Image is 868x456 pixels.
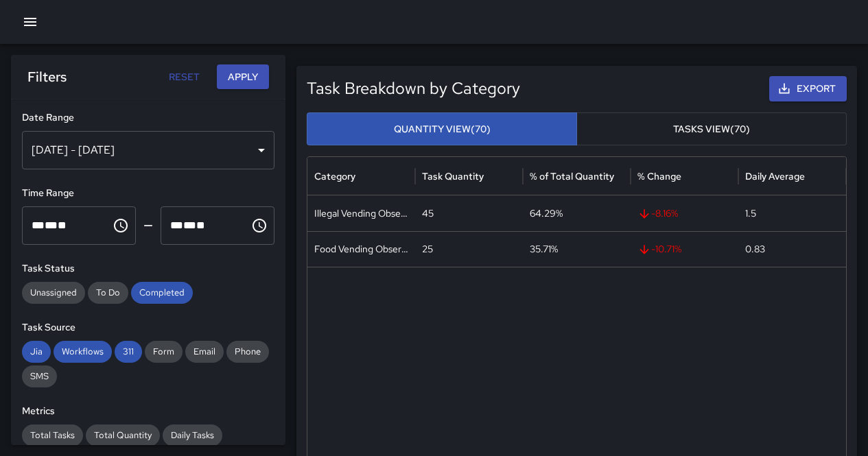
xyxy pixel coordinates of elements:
[86,429,160,442] span: Total Quantity
[246,212,273,239] button: Choose time, selected time is 11:59 PM
[32,220,45,230] span: Hours
[88,286,128,300] span: To Do
[54,341,112,363] div: Workflows
[307,112,577,146] button: Quantity View(70)
[163,429,222,442] span: Daily Tasks
[637,232,731,267] span: -10.71 %
[45,220,58,230] span: Minutes
[738,195,846,231] div: 1.5
[523,195,631,231] div: 64.29%
[22,282,85,304] div: Unassigned
[745,170,805,182] div: Daily Average
[22,429,83,442] span: Total Tasks
[226,345,269,359] span: Phone
[22,261,274,276] h6: Task Status
[86,424,160,446] div: Total Quantity
[185,345,224,359] span: Email
[22,404,274,419] h6: Metrics
[183,220,196,230] span: Minutes
[54,345,112,359] span: Workflows
[523,231,631,267] div: 35.71%
[163,424,222,446] div: Daily Tasks
[307,195,415,231] div: Illegal Vending Observed
[196,220,205,230] span: Meridiem
[22,110,274,125] h6: Date Range
[307,77,710,99] h5: Task Breakdown by Category
[769,76,847,101] button: Export
[88,282,128,304] div: To Do
[58,220,67,230] span: Meridiem
[637,170,681,182] div: % Change
[22,365,57,387] div: SMS
[530,170,614,182] div: % of Total Quantity
[145,345,183,359] span: Form
[115,341,142,363] div: 311
[131,282,193,304] div: Completed
[637,196,731,231] span: -8.16 %
[314,170,355,182] div: Category
[145,341,183,363] div: Form
[22,370,57,383] span: SMS
[226,341,269,363] div: Phone
[131,286,193,300] span: Completed
[307,231,415,267] div: Food Vending Observed
[422,170,484,182] div: Task Quantity
[107,212,134,239] button: Choose time, selected time is 12:00 AM
[415,231,523,267] div: 25
[22,345,51,359] span: Jia
[162,64,206,90] button: Reset
[22,320,274,335] h6: Task Source
[185,341,224,363] div: Email
[738,231,846,267] div: 0.83
[170,220,183,230] span: Hours
[217,64,269,90] button: Apply
[115,345,142,359] span: 311
[22,341,51,363] div: Jia
[576,112,847,146] button: Tasks View(70)
[22,186,274,201] h6: Time Range
[415,195,523,231] div: 45
[22,424,83,446] div: Total Tasks
[22,131,274,169] div: [DATE] - [DATE]
[27,66,67,88] h6: Filters
[22,286,85,300] span: Unassigned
